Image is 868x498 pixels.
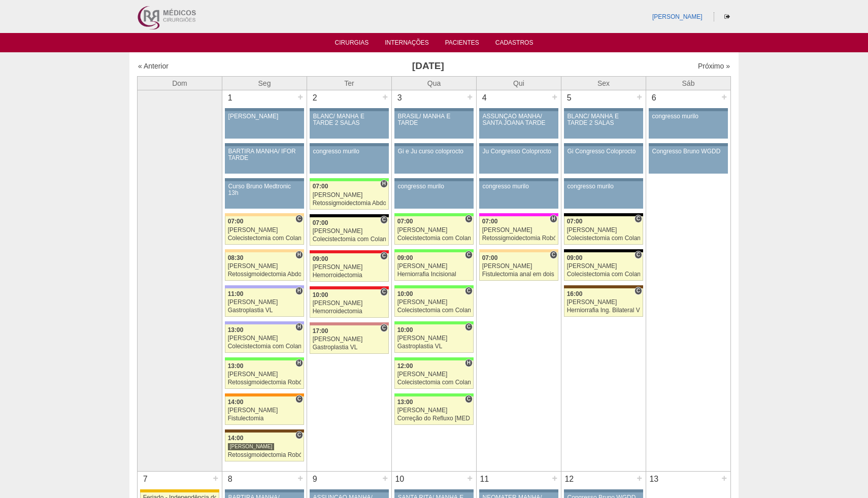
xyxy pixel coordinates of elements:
[392,472,408,487] div: 10
[211,472,220,485] div: +
[635,287,642,295] span: Consultório
[225,181,304,209] a: Curso Bruno Medtronic 13h
[465,359,473,367] span: Hospital
[652,148,725,155] div: Congresso Bruno WGDD
[228,443,275,450] div: [PERSON_NAME]
[397,343,471,350] div: Gastroplastia VL
[394,181,474,209] a: congresso murilo
[720,472,728,485] div: +
[295,251,303,259] span: Hospital
[646,76,731,90] th: Sáb
[225,111,304,139] a: [PERSON_NAME]
[225,285,304,288] div: Key: Christóvão da Gama
[313,327,328,335] span: 17:00
[483,148,555,155] div: Ju Congresso Coloprocto
[295,287,303,295] span: Hospital
[724,14,730,20] i: Sair
[564,178,643,181] div: Key: Aviso
[310,146,389,174] a: congresso murilo
[280,59,576,74] h3: [DATE]
[313,264,386,271] div: [PERSON_NAME]
[228,299,302,306] div: [PERSON_NAME]
[635,90,644,104] div: +
[397,254,413,261] span: 09:00
[313,228,386,235] div: [PERSON_NAME]
[394,146,474,174] a: Gi e Ju curso coloprocto
[310,181,389,210] a: H 07:00 [PERSON_NAME] Retossigmoidectomia Abdominal VL
[482,218,498,225] span: 07:00
[138,76,222,90] th: Dom
[649,146,728,174] a: Congresso Bruno WGDD
[225,489,304,492] div: Key: Aviso
[550,215,557,223] span: Hospital
[310,214,389,217] div: Key: Blanc
[295,215,303,223] span: Consultório
[479,249,558,252] div: Key: Bartira
[397,235,471,242] div: Colecistectomia com Colangiografia VL
[225,396,304,425] a: C 14:00 [PERSON_NAME] Fistulectomia
[567,290,583,297] span: 16:00
[397,399,413,406] span: 13:00
[567,235,641,242] div: Colecistectomia com Colangiografia VL
[465,472,474,485] div: +
[225,178,304,181] div: Key: Aviso
[313,291,328,298] span: 10:00
[567,113,640,126] div: BLANC/ MANHÃ E TARDE 2 SALAS
[310,178,389,181] div: Key: Brasil
[394,288,474,317] a: C 10:00 [PERSON_NAME] Colecistectomia com Colangiografia VL
[567,227,641,234] div: [PERSON_NAME]
[394,393,474,396] div: Key: Brasil
[564,143,643,146] div: Key: Aviso
[394,324,474,353] a: C 10:00 [PERSON_NAME] Gastroplastia VL
[392,76,477,90] th: Qua
[397,299,471,306] div: [PERSON_NAME]
[228,290,244,297] span: 11:00
[398,148,471,155] div: Gi e Ju curso coloprocto
[397,326,413,334] span: 10:00
[482,271,556,278] div: Fistulectomia anal em dois tempos
[228,371,302,378] div: [PERSON_NAME]
[465,395,473,403] span: Consultório
[222,472,238,487] div: 8
[138,472,153,487] div: 7
[397,271,471,278] div: Herniorrafia Incisional
[228,326,244,334] span: 13:00
[228,379,302,386] div: Retossigmoidectomia Robótica
[479,252,558,281] a: C 07:00 [PERSON_NAME] Fistulectomia anal em dois tempos
[313,236,386,243] div: Colecistectomia com Colangiografia VL
[310,217,389,246] a: C 07:00 [PERSON_NAME] Colecistectomia com Colangiografia VL
[479,178,558,181] div: Key: Aviso
[228,415,302,422] div: Fistulectomia
[698,62,730,70] a: Próximo »
[228,343,302,350] div: Colecistectomia com Colangiografia VL
[564,108,643,111] div: Key: Aviso
[228,235,302,242] div: Colecistectomia com Colangiografia VL
[225,249,304,252] div: Key: Bartira
[228,271,302,278] div: Retossigmoidectomia Abdominal VL
[550,90,559,104] div: +
[313,300,386,307] div: [PERSON_NAME]
[652,13,703,20] a: [PERSON_NAME]
[564,489,643,492] div: Key: Aviso
[635,472,644,485] div: +
[225,146,304,174] a: BARTIRA MANHÃ/ IFOR TARDE
[385,39,429,49] a: Internações
[313,255,328,262] span: 09:00
[394,108,474,111] div: Key: Aviso
[398,113,471,126] div: BRASIL/ MANHÃ E TARDE
[479,108,558,111] div: Key: Aviso
[550,472,559,485] div: +
[397,290,413,297] span: 10:00
[313,192,386,198] div: [PERSON_NAME]
[479,216,558,245] a: H 07:00 [PERSON_NAME] Retossigmoidectomia Robótica
[228,183,301,196] div: Curso Bruno Medtronic 13h
[225,213,304,216] div: Key: Bartira
[225,433,304,461] a: C 14:00 [PERSON_NAME] Retossigmoidectomia Robótica
[564,181,643,209] a: congresso murilo
[225,252,304,281] a: H 08:30 [PERSON_NAME] Retossigmoidectomia Abdominal VL
[646,472,662,487] div: 13
[720,90,728,104] div: +
[313,336,386,343] div: [PERSON_NAME]
[225,321,304,324] div: Key: Christóvão da Gama
[380,288,388,296] span: Consultório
